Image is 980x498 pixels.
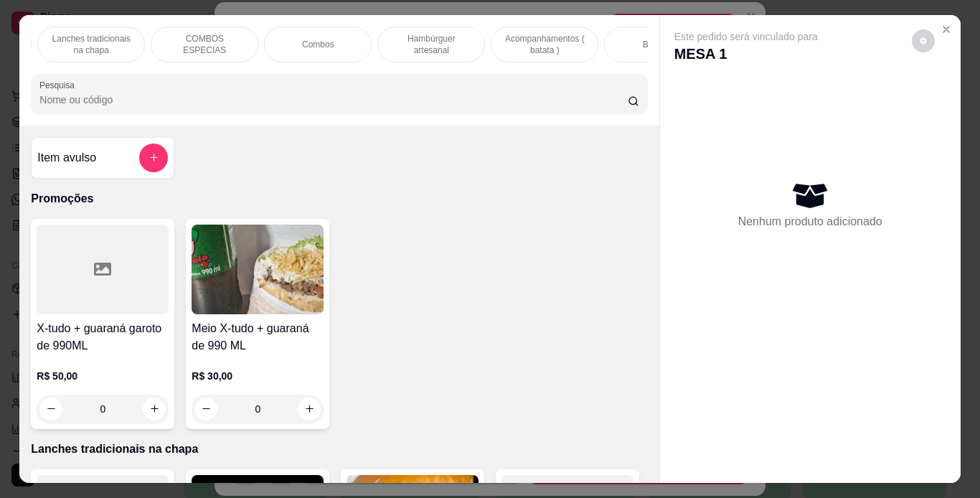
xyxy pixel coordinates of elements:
button: decrease-product-quantity [912,29,935,52]
p: Este pedido será vinculado para [674,29,818,44]
label: Pesquisa [39,79,80,91]
p: COMBOS ESPECIAS [163,33,246,56]
p: R$ 30,00 [192,369,324,383]
img: product-image [192,225,324,314]
p: Hambúrguer artesanal [390,33,473,56]
button: increase-product-quantity [143,398,166,421]
h4: Meio X-tudo + guaraná de 990 ML [192,320,324,354]
h4: X-tudo + guaraná garoto de 990ML [37,320,169,354]
p: Lanches tradicionais na chapa [31,441,647,458]
p: Nenhum produto adicionado [738,213,882,230]
button: increase-product-quantity [298,398,321,421]
p: Lanches tradicionais na chapa [50,33,133,56]
p: MESA 1 [674,44,818,64]
h4: Item avulso [37,149,96,166]
p: R$ 50,00 [37,369,169,383]
p: Acompanhamentos ( batata ) [503,33,586,56]
p: Promoções [31,190,647,207]
button: decrease-product-quantity [39,398,62,421]
p: Bebidas [643,39,674,50]
button: decrease-product-quantity [194,398,217,421]
input: Pesquisa [39,93,628,107]
button: add-separate-item [139,144,168,172]
button: Close [935,18,958,41]
p: Combos [302,39,334,50]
